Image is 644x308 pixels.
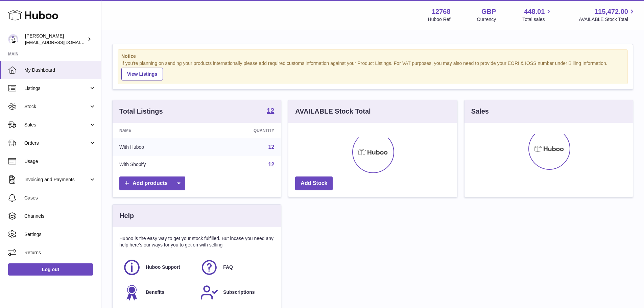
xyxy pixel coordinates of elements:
span: [EMAIL_ADDRESS][DOMAIN_NAME] [25,40,99,45]
a: View Listings [121,68,163,80]
h3: AVAILABLE Stock Total [295,107,371,116]
span: Channels [24,213,96,219]
strong: 12 [267,107,274,114]
span: Orders [24,140,89,146]
span: Returns [24,250,96,256]
h3: Total Listings [119,107,163,116]
th: Quantity [204,123,281,138]
a: 12 [267,107,274,115]
a: FAQ [200,258,271,277]
span: 448.01 [524,7,545,16]
h3: Sales [471,107,489,116]
span: Invoicing and Payments [24,176,89,183]
a: Benefits [123,283,193,302]
strong: 12768 [432,7,451,16]
span: Benefits [146,289,164,295]
a: Add products [119,176,185,190]
h3: Help [119,211,134,220]
td: With Shopify [113,156,204,173]
span: Stock [24,103,89,110]
span: Sales [24,122,89,128]
a: Add Stock [295,176,333,190]
th: Name [113,123,204,138]
a: 12 [268,162,275,167]
span: Subscriptions [223,289,255,295]
img: internalAdmin-12768@internal.huboo.com [8,34,18,44]
span: 115,472.00 [594,7,628,16]
strong: GBP [481,7,496,16]
td: With Huboo [113,138,204,156]
span: Usage [24,158,96,165]
span: Listings [24,85,89,92]
span: My Dashboard [24,67,96,73]
a: Subscriptions [200,283,271,302]
a: 115,472.00 AVAILABLE Stock Total [579,7,636,23]
a: 12 [268,144,275,150]
div: If you're planning on sending your products internationally please add required customs informati... [121,60,624,80]
div: [PERSON_NAME] [25,33,86,46]
span: FAQ [223,264,233,270]
span: AVAILABLE Stock Total [579,16,636,23]
span: Total sales [522,16,552,23]
div: Currency [477,16,496,23]
strong: Notice [121,53,624,60]
a: 448.01 Total sales [522,7,552,23]
span: Cases [24,195,96,201]
a: Huboo Support [123,258,193,277]
a: Log out [8,263,93,276]
span: Settings [24,231,96,238]
span: Huboo Support [146,264,180,270]
p: Huboo is the easy way to get your stock fulfilled. But incase you need any help here's our ways f... [119,235,274,248]
div: Huboo Ref [428,16,451,23]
